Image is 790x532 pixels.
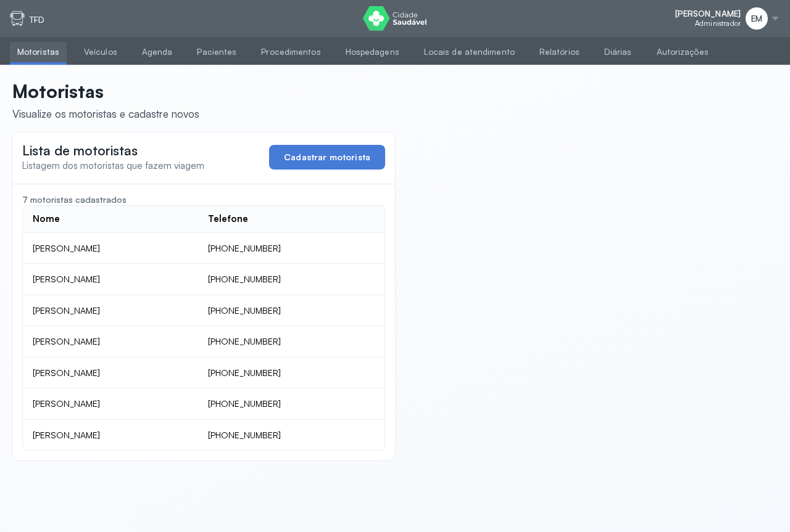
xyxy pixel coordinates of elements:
[198,233,385,264] td: [PHONE_NUMBER]
[751,14,762,24] span: EM
[198,326,385,358] td: [PHONE_NUMBER]
[363,6,426,31] img: logo do Cidade Saudável
[10,11,25,26] img: tfd.svg
[77,42,125,62] a: Veículos
[10,42,67,62] a: Motoristas
[198,295,385,327] td: [PHONE_NUMBER]
[649,42,716,62] a: Autorizações
[189,42,244,62] a: Pacientes
[269,145,385,170] button: Cadastrar motorista
[532,42,587,62] a: Relatórios
[695,19,741,28] span: Administrador
[33,213,60,225] div: Nome
[198,420,385,451] td: [PHONE_NUMBER]
[23,358,198,389] td: [PERSON_NAME]
[23,420,198,451] td: [PERSON_NAME]
[12,107,199,120] div: Visualize os motoristas e cadastre novos
[198,358,385,389] td: [PHONE_NUMBER]
[23,326,198,358] td: [PERSON_NAME]
[198,264,385,295] td: [PHONE_NUMBER]
[198,388,385,420] td: [PHONE_NUMBER]
[22,160,204,171] span: Listagem dos motoristas que fazem viagem
[23,388,198,420] td: [PERSON_NAME]
[254,42,328,62] a: Procedimentos
[12,80,199,102] p: Motoristas
[30,15,44,25] p: TFD
[23,295,198,327] td: [PERSON_NAME]
[22,194,385,205] div: 7 motoristas cadastrados
[338,42,407,62] a: Hospedagens
[417,42,522,62] a: Locais de atendimento
[675,9,741,19] span: [PERSON_NAME]
[23,233,198,264] td: [PERSON_NAME]
[597,42,639,62] a: Diárias
[22,142,138,158] span: Lista de motoristas
[208,213,248,225] div: Telefone
[23,264,198,295] td: [PERSON_NAME]
[135,42,180,62] a: Agenda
